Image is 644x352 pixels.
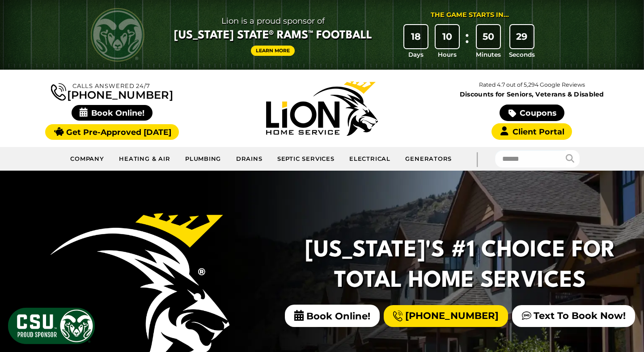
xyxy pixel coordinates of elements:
a: Get Pre-Approved [DATE] [45,124,179,140]
div: | [459,147,495,171]
a: Client Portal [491,123,572,140]
img: CSU Sponsor Badge [7,306,96,345]
a: Drains [229,150,270,168]
span: Lion is a proud sponsor of [174,14,372,28]
div: 50 [477,25,500,48]
a: Heating & Air [112,150,178,168]
span: [US_STATE] State® Rams™ Football [174,28,372,43]
p: Rated 4.7 out of 5,294 Google Reviews [427,80,637,90]
img: Lion Home Service [266,81,378,136]
div: : [463,25,472,59]
span: Hours [438,50,457,59]
span: Minutes [476,50,501,59]
h2: [US_STATE]'s #1 Choice For Total Home Services [303,236,617,296]
a: Learn More [251,46,295,56]
div: 10 [436,25,459,48]
a: [PHONE_NUMBER] [384,305,508,327]
img: CSU Rams logo [91,8,144,62]
span: Book Online! [72,105,153,121]
a: Coupons [500,105,564,121]
div: 29 [510,25,534,48]
a: Electrical [342,150,398,168]
a: Text To Book Now! [512,305,635,327]
div: 18 [404,25,428,48]
span: Discounts for Seniors, Veterans & Disabled [429,91,635,97]
a: Septic Services [270,150,342,168]
a: [PHONE_NUMBER] [51,81,173,101]
a: Company [63,150,112,168]
span: Days [408,50,424,59]
a: Plumbing [178,150,229,168]
a: Generators [398,150,459,168]
span: Book Online! [285,305,380,327]
div: The Game Starts in... [431,10,509,20]
span: Seconds [509,50,535,59]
